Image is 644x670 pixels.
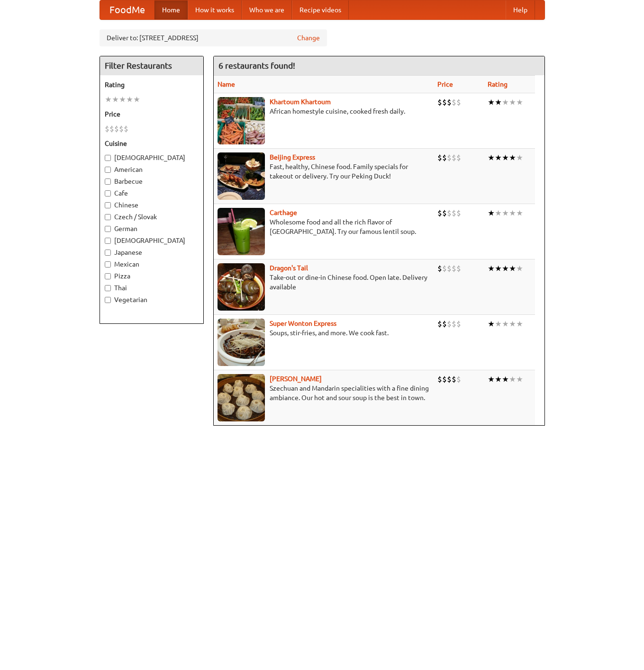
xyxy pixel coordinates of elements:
label: [DEMOGRAPHIC_DATA] [105,236,199,245]
li: $ [447,97,452,107]
a: Khartoum Khartoum [270,98,331,106]
li: $ [437,208,442,218]
input: Cafe [105,190,111,197]
li: ★ [516,152,523,163]
img: beijing.jpg [218,152,265,200]
label: Thai [105,283,199,293]
p: Wholesome food and all the rich flavor of [GEOGRAPHIC_DATA]. Try our famous lentil soup. [218,217,430,236]
h5: Rating [105,80,199,89]
input: American [105,167,111,173]
li: ★ [502,319,509,329]
h5: Price [105,109,199,119]
li: $ [456,208,461,218]
li: $ [456,152,461,163]
input: Japanese [105,250,111,256]
a: Home [154,0,188,19]
li: $ [105,124,109,134]
li: $ [442,263,447,274]
a: Price [437,80,453,88]
li: $ [442,152,447,163]
li: ★ [509,97,516,107]
label: German [105,224,199,233]
input: Pizza [105,273,111,279]
li: ★ [495,263,502,274]
li: ★ [509,152,516,163]
li: $ [452,97,456,107]
li: ★ [495,97,502,107]
input: Chinese [105,202,111,208]
li: $ [442,97,447,107]
ng-pluralize: 6 restaurants found! [218,61,295,70]
img: carthage.jpg [218,208,265,255]
label: Barbecue [105,177,199,186]
li: ★ [502,208,509,218]
input: [DEMOGRAPHIC_DATA] [105,155,111,161]
li: $ [119,124,124,134]
img: khartoum.jpg [218,97,265,144]
li: ★ [488,374,495,384]
a: How it works [188,0,242,19]
li: ★ [502,263,509,274]
li: $ [447,374,452,384]
a: Carthage [270,209,297,216]
input: [DEMOGRAPHIC_DATA] [105,238,111,244]
li: ★ [516,97,523,107]
li: ★ [119,94,126,105]
img: shandong.jpg [218,374,265,421]
p: Fast, healthy, Chinese food. Family specials for takeout or delivery. Try our Peking Duck! [218,162,430,181]
li: ★ [516,319,523,329]
li: ★ [126,94,133,105]
li: ★ [502,152,509,163]
li: $ [447,152,452,163]
li: ★ [509,374,516,384]
label: Vegetarian [105,295,199,304]
li: $ [452,374,456,384]
li: $ [109,124,114,134]
label: Mexican [105,259,199,269]
p: Szechuan and Mandarin specialities with a fine dining ambiance. Our hot and sour soup is the best... [218,384,430,402]
li: ★ [495,208,502,218]
li: ★ [488,319,495,329]
li: ★ [502,374,509,384]
li: $ [442,319,447,329]
li: ★ [502,97,509,107]
a: Beijing Express [270,153,315,161]
li: ★ [105,94,112,105]
img: dragon.jpg [218,263,265,311]
li: $ [437,97,442,107]
li: $ [447,319,452,329]
a: Who we are [242,0,292,19]
p: Soups, stir-fries, and more. We cook fast. [218,328,430,338]
li: ★ [509,263,516,274]
input: Mexican [105,261,111,268]
input: German [105,226,111,232]
li: $ [437,374,442,384]
p: Take-out or dine-in Chinese food. Open late. Delivery available [218,273,430,292]
li: ★ [516,263,523,274]
label: [DEMOGRAPHIC_DATA] [105,153,199,162]
li: ★ [488,263,495,274]
li: $ [114,124,119,134]
li: $ [456,374,461,384]
li: ★ [488,97,495,107]
li: $ [456,97,461,107]
a: Super Wonton Express [270,320,336,327]
label: American [105,165,199,174]
li: $ [442,208,447,218]
li: $ [447,263,452,274]
a: FoodMe [100,0,154,19]
a: Dragon's Tail [270,264,308,272]
li: ★ [495,319,502,329]
a: [PERSON_NAME] [270,375,322,383]
label: Pizza [105,271,199,281]
li: $ [437,152,442,163]
label: Cafe [105,188,199,198]
li: ★ [495,374,502,384]
li: $ [456,263,461,274]
li: ★ [495,152,502,163]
